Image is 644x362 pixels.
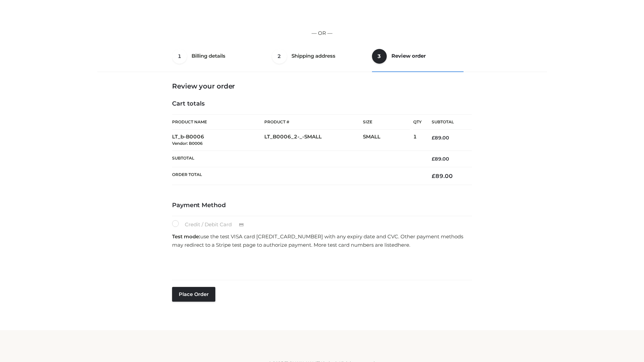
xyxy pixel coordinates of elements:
[172,287,215,302] button: Place order
[264,130,363,151] td: LT_B0006_2-_-SMALL
[172,233,200,240] strong: Test mode:
[172,202,472,209] h4: Payment Method
[432,156,435,162] span: £
[235,221,248,229] img: Credit / Debit Card
[413,114,422,130] th: Qty
[422,115,472,130] th: Subtotal
[172,167,422,185] th: Order Total
[363,130,413,151] td: SMALL
[432,173,435,179] span: £
[172,100,472,108] h4: Cart totals
[172,141,203,146] small: Vendor: B0006
[98,4,546,22] iframe: Secure express checkout frame
[432,173,453,179] bdi: 89.00
[172,130,264,151] td: LT_b-B0006
[172,220,251,229] label: Credit / Debit Card
[363,115,410,130] th: Size
[171,251,471,276] iframe: Secure payment input frame
[172,82,472,90] h3: Review your order
[432,135,435,141] span: £
[172,150,422,167] th: Subtotal
[264,114,363,130] th: Product #
[432,135,449,141] bdi: 89.00
[172,232,472,249] p: use the test VISA card [CREDIT_CARD_NUMBER] with any expiry date and CVC. Other payment methods m...
[172,114,264,130] th: Product Name
[432,156,449,162] bdi: 89.00
[398,242,409,248] a: here
[413,130,422,151] td: 1
[100,29,544,38] p: — OR —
